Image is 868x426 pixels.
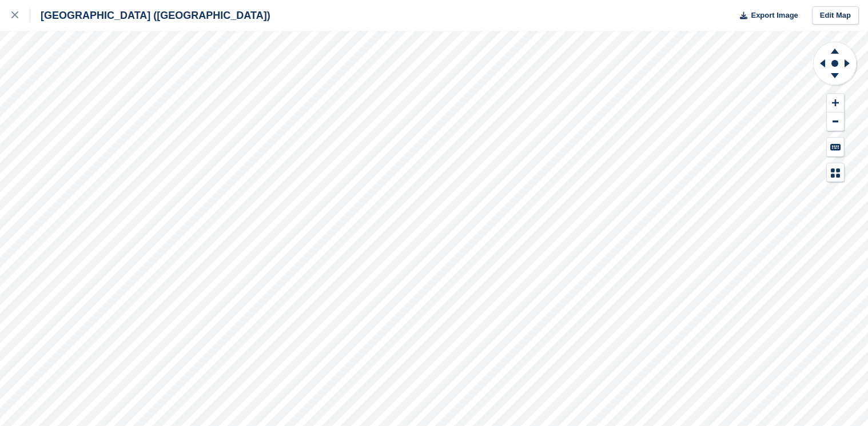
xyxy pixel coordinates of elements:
span: Export Image [751,10,798,21]
div: [GEOGRAPHIC_DATA] ([GEOGRAPHIC_DATA]) [30,9,270,22]
button: Export Image [733,6,798,25]
button: Zoom Out [827,112,844,131]
button: Map Legend [827,163,844,182]
button: Keyboard Shortcuts [827,138,844,156]
button: Zoom In [827,94,844,112]
a: Edit Map [812,6,859,25]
